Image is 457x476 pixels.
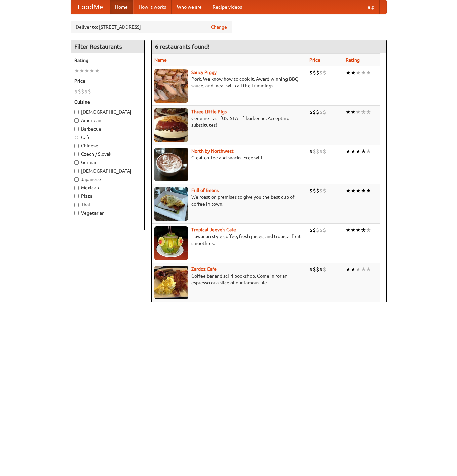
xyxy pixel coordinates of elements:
li: ★ [356,108,361,116]
li: $ [319,108,323,116]
label: German [74,159,141,166]
img: zardoz.jpg [154,266,188,299]
li: ★ [346,108,351,116]
li: $ [323,148,326,155]
li: $ [319,69,323,76]
li: $ [309,266,313,273]
p: We roast on premises to give you the best cup of coffee in town. [154,194,304,207]
li: ★ [351,266,356,273]
li: $ [313,187,316,194]
li: $ [316,187,319,194]
li: ★ [351,108,356,116]
input: [DEMOGRAPHIC_DATA] [74,169,79,173]
label: Chinese [74,142,141,149]
li: ★ [346,226,351,234]
li: ★ [366,108,371,116]
li: ★ [356,266,361,273]
li: $ [313,108,316,116]
li: ★ [79,67,84,74]
label: Japanese [74,176,141,183]
a: Tropical Jeeve's Cafe [191,227,236,232]
li: $ [316,69,319,76]
li: ★ [89,67,94,74]
div: Deliver to: [STREET_ADDRESS] [71,21,232,33]
label: American [74,117,141,124]
img: beans.jpg [154,187,188,221]
li: ★ [361,69,366,76]
h5: Cuisine [74,99,141,105]
li: $ [316,266,319,273]
input: German [74,160,79,165]
a: Change [211,24,227,30]
li: ★ [351,148,356,155]
a: Recipe videos [207,0,247,14]
li: $ [316,148,319,155]
li: $ [88,88,91,95]
li: ★ [361,266,366,273]
img: north.jpg [154,148,188,181]
input: Pizza [74,194,79,198]
li: ★ [366,187,371,194]
li: ★ [366,148,371,155]
label: Vegetarian [74,210,141,216]
li: $ [313,266,316,273]
a: North by Northwest [191,148,234,154]
li: $ [323,69,326,76]
h5: Price [74,78,141,84]
li: ★ [351,69,356,76]
li: ★ [366,226,371,234]
li: $ [309,226,313,234]
li: $ [309,69,313,76]
p: Coffee bar and sci-fi bookshop. Come in for an espresso or a slice of our famous pie. [154,272,304,286]
ng-pluralize: 6 restaurants found! [155,43,210,50]
a: Home [110,0,133,14]
a: FoodMe [71,0,110,14]
li: ★ [74,67,79,74]
a: Full of Beans [191,188,219,193]
input: Vegetarian [74,211,79,215]
li: $ [74,88,78,95]
h4: Filter Restaurants [71,40,144,53]
li: $ [313,226,316,234]
input: Cafe [74,135,79,140]
li: ★ [366,69,371,76]
li: ★ [346,266,351,273]
li: $ [316,226,319,234]
p: Great coffee and snacks. Free wifi. [154,154,304,161]
li: ★ [361,108,366,116]
li: $ [323,266,326,273]
a: Name [154,57,167,63]
li: ★ [356,148,361,155]
li: $ [78,88,81,95]
a: Rating [346,57,360,63]
label: Barbecue [74,125,141,132]
label: [DEMOGRAPHIC_DATA] [74,109,141,115]
a: Help [359,0,380,14]
li: ★ [94,67,100,74]
a: Three Little Pigs [191,109,227,114]
label: Czech / Slovak [74,151,141,157]
a: How it works [133,0,172,14]
li: ★ [366,266,371,273]
li: ★ [361,187,366,194]
li: ★ [346,148,351,155]
label: Thai [74,201,141,208]
li: $ [309,108,313,116]
p: Pork. We know how to cook it. Award-winning BBQ sauce, and meat with all the trimmings. [154,76,304,89]
li: $ [316,108,319,116]
label: Pizza [74,193,141,199]
li: $ [319,266,323,273]
li: $ [319,148,323,155]
input: Mexican [74,186,79,190]
label: Cafe [74,134,141,141]
a: Price [309,57,320,63]
input: American [74,118,79,123]
li: $ [309,187,313,194]
li: ★ [346,69,351,76]
li: $ [319,187,323,194]
p: Genuine East [US_STATE] barbecue. Accept no substitutes! [154,115,304,129]
img: jeeves.jpg [154,226,188,260]
li: ★ [351,187,356,194]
